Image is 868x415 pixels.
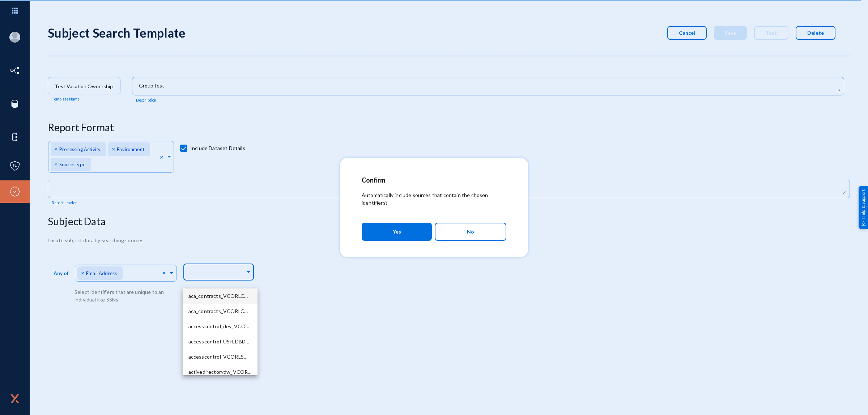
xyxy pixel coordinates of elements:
h2: Confirm [362,176,506,184]
span: accesscontrol_VCORLSQLAPPPR01_59260 [188,354,291,360]
span: accesscontrol_USFLDBD8_56456 [188,338,265,345]
span: aca_contracts_VCORLCMDSQLNP01_1433 [188,293,289,299]
button: Yes [362,223,432,241]
span: activedirectorydw_VCORLSQLAPPPR03_1405 [188,369,297,375]
ng-dropdown-panel: Options list [183,288,258,375]
span: No [467,226,474,238]
span: Yes [393,225,401,238]
span: aca_contracts_VCORLCMDSQLPR01_1433 [188,308,289,314]
span: accesscontrol_dev_VCORLSQLAPPNP02_56210 [188,323,302,329]
p: Automatically include sources that contain the chosen identifiers? [362,191,506,206]
button: No [435,223,506,241]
